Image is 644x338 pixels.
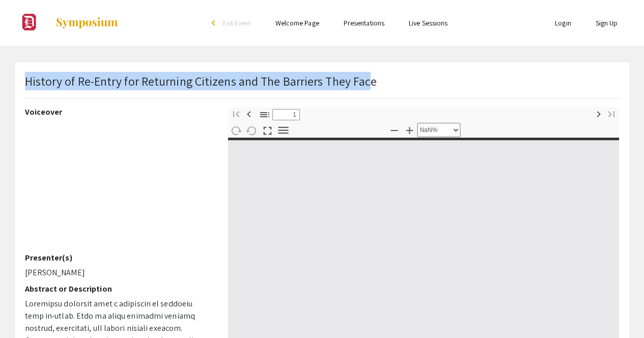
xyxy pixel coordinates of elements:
[25,107,213,117] h2: Voiceover
[409,18,447,28] a: Live Sessions
[55,17,119,29] img: Symposium by ForagerOne
[275,123,292,138] button: Tools
[25,284,213,294] h2: Abstract or Description
[223,18,251,28] span: Exit Event
[603,106,620,121] button: Last page
[259,122,276,137] button: Switch to Presentation Mode
[272,109,300,120] input: Page
[228,123,245,138] button: Rotate Clockwise
[417,123,461,137] select: Zoom
[25,267,213,279] p: [PERSON_NAME]
[14,10,45,36] img: Undergraduate Research & Scholarship Symposium
[240,106,258,121] button: Previous Page
[275,18,319,28] a: Welcome Page
[344,18,384,28] a: Presentations
[590,106,607,121] button: Next Page
[25,253,213,263] h2: Presenter(s)
[386,122,403,137] button: Zoom Out
[401,122,418,137] button: Zoom In
[256,107,273,122] button: Toggle Sidebar
[228,106,245,121] button: First page
[596,18,618,28] a: Sign Up
[25,72,377,90] p: History of Re-Entry for Returning Citizens and The Barriers They Face
[555,18,571,28] a: Login
[14,10,119,36] a: Undergraduate Research & Scholarship Symposium
[25,121,213,253] iframe: The History of Re-entry for Returning Citizens and The Barriers They Face
[243,123,261,138] button: Rotate Counterclockwise
[212,20,218,26] div: arrow_back_ios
